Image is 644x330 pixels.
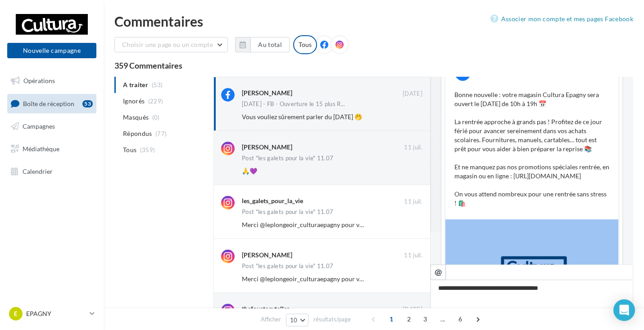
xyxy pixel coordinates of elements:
[114,37,228,52] button: Choisir une page ou un compte
[5,117,98,136] a: Campagnes
[403,90,422,98] span: [DATE]
[82,100,93,107] div: 53
[453,312,467,326] span: 6
[242,263,333,269] div: Post "les galets pour la vie" 11.07
[261,315,281,324] span: Afficher
[242,88,292,98] div: [PERSON_NAME]
[290,316,298,324] span: 10
[490,14,633,24] a: Associer mon compte et mes pages Facebook
[384,312,399,326] span: 1
[418,312,432,326] span: 3
[123,129,152,138] span: Répondus
[242,221,580,228] span: Merci @leplongeoir_culturaepagny pour votre invitation et votre accueil chaleureux, magnifique jo...
[404,144,422,152] span: 11 juil.
[431,265,446,280] button: @
[23,77,55,84] span: Opérations
[14,309,18,318] span: E
[242,304,290,313] div: thefoxstoryteller
[122,41,213,48] span: Choisir une page ou un compte
[140,146,155,153] span: (359)
[404,251,422,260] span: 11 juil.
[5,94,98,113] a: Boîte de réception53
[286,314,309,326] button: 10
[123,113,149,122] span: Masqués
[123,145,136,154] span: Tous
[5,139,98,158] a: Médiathèque
[155,130,167,137] span: (77)
[23,122,55,130] span: Campagnes
[250,37,290,52] button: Au total
[242,196,303,205] div: les_galets_pour_la_vie
[23,99,74,107] span: Boîte de réception
[435,268,442,276] i: @
[242,143,292,152] div: [PERSON_NAME]
[23,145,59,153] span: Médiathèque
[148,98,163,105] span: (229)
[152,114,160,121] span: (0)
[123,97,145,106] span: Ignorés
[242,275,558,283] span: Merci @leplongeoir_culturaepagny pour votre accueil chaleureux, c’était une magnifique journée de...
[454,90,609,208] p: Bonne nouvelle : votre magasin Cultura Epagny sera ouvert le [DATE] de 10h à 19h 📅 La rentrée app...
[114,14,633,28] div: Commentaires
[435,312,450,326] span: ...
[7,43,96,58] button: Nouvelle campagne
[293,35,317,54] div: Tous
[235,37,290,52] button: Au total
[403,306,422,314] span: [DATE]
[242,167,257,175] span: 🙏💜
[5,71,98,90] a: Opérations
[242,251,292,260] div: [PERSON_NAME]
[23,167,53,175] span: Calendrier
[242,155,333,161] div: Post "les galets pour la vie" 11.07
[242,101,345,107] span: [DATE] - FB - Ouverture le 15 plus R...
[404,198,422,206] span: 11 juil.
[242,209,333,215] div: Post "les galets pour la vie" 11.07
[114,61,633,70] div: 359 Commentaires
[7,305,96,322] a: E EPAGNY
[26,309,86,318] p: EPAGNY
[402,312,416,326] span: 2
[242,113,362,121] span: Vous vouliez sûrement parler du [DATE] 🤭
[5,162,98,181] a: Calendrier
[313,315,351,324] span: résultats/page
[613,299,635,321] div: Open Intercom Messenger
